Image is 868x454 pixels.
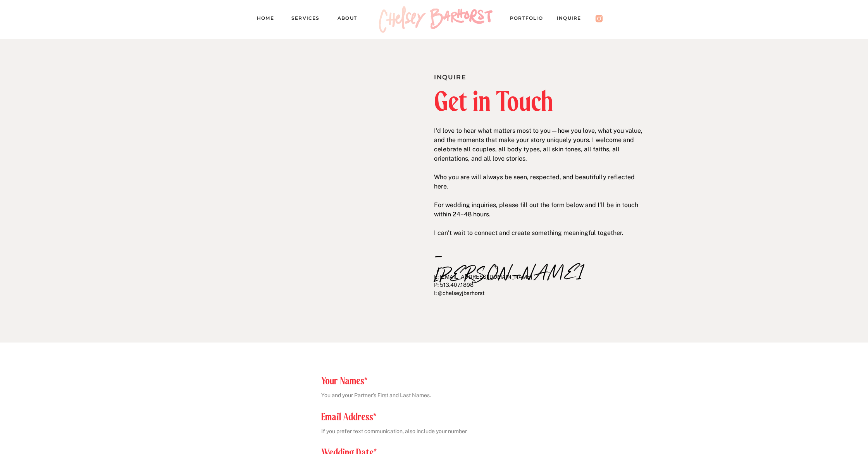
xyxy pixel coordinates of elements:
[291,14,326,25] a: Services
[321,376,546,384] p: Your Names*
[321,412,546,420] p: Email Address*
[510,14,550,25] a: PORTFOLIO
[434,273,638,308] p: E: [EMAIL_ADDRESS][DOMAIN_NAME] P: 513.407.1898 I: @chelseyjbarhorst
[338,14,364,25] a: About
[557,14,589,25] a: Inquire
[434,88,641,115] h2: Get in Touch
[434,246,502,262] p: –[PERSON_NAME]
[257,14,280,25] a: Home
[434,72,599,80] h1: Inquire
[434,126,644,217] p: I’d love to hear what matters most to you—how you love, what you value, and the moments that make...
